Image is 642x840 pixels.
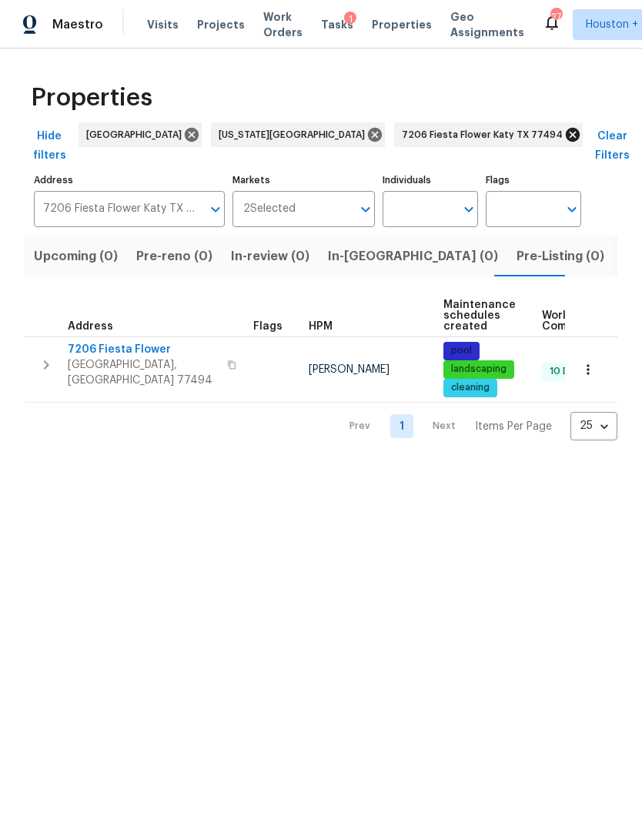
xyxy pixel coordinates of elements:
span: Properties [372,17,432,32]
span: Address [68,321,113,332]
span: Work Orders [263,9,303,40]
span: Geo Assignments [450,9,524,40]
span: Hide filters [31,127,68,165]
label: Individuals [383,176,478,185]
span: HPM [309,321,333,332]
button: Open [561,199,583,220]
span: In-review (0) [231,246,309,267]
span: Maestro [52,17,103,32]
span: [US_STATE][GEOGRAPHIC_DATA] [219,127,371,142]
button: Clear Filters [587,122,637,169]
span: Pre-reno (0) [136,246,212,267]
p: Items Per Page [475,419,552,434]
span: [GEOGRAPHIC_DATA], [GEOGRAPHIC_DATA] 77494 [68,357,218,388]
div: [GEOGRAPHIC_DATA] [79,122,202,147]
span: Tasks [321,19,353,30]
span: Visits [147,17,179,32]
div: 27 [550,9,561,25]
span: Clear Filters [594,127,630,165]
span: Flags [253,321,283,332]
label: Address [34,176,225,185]
div: 1 [344,12,356,27]
button: Open [205,199,226,220]
span: 7206 Fiesta Flower [68,342,218,357]
span: Projects [197,17,245,32]
span: 2 Selected [243,202,296,216]
a: Goto page 1 [390,414,413,438]
span: In-[GEOGRAPHIC_DATA] (0) [328,246,498,267]
span: Pre-Listing (0) [517,246,604,267]
span: Work Order Completion [542,310,639,332]
span: [GEOGRAPHIC_DATA] [86,127,188,142]
span: cleaning [445,381,496,394]
button: Open [458,199,480,220]
span: Upcoming (0) [34,246,118,267]
button: Open [355,199,376,220]
nav: Pagination Navigation [335,412,617,440]
span: [PERSON_NAME] [309,364,390,375]
div: [US_STATE][GEOGRAPHIC_DATA] [211,122,385,147]
span: Properties [31,90,152,105]
label: Markets [232,176,376,185]
label: Flags [486,176,581,185]
div: 25 [570,406,617,446]
button: Hide filters [25,122,74,169]
div: 7206 Fiesta Flower Katy TX 77494 [394,122,583,147]
span: landscaping [445,363,513,376]
span: pool [445,344,478,357]
span: 7206 Fiesta Flower Katy TX 77494 [402,127,569,142]
span: Maintenance schedules created [443,300,516,332]
span: 10 Done [543,365,593,378]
